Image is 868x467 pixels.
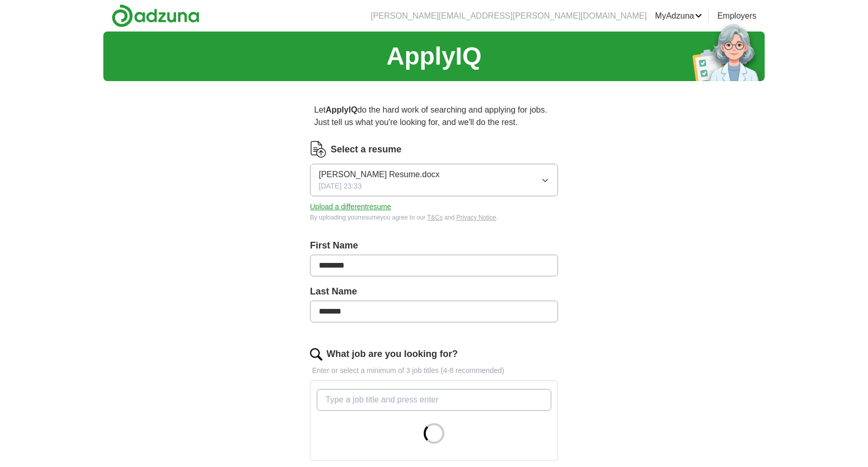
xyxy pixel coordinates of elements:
[310,141,327,158] img: CV Icon
[310,285,558,299] label: Last Name
[386,38,482,75] h1: ApplyIQ
[112,4,199,27] img: Adzuna logo
[655,10,703,22] a: MyAdzuna
[319,168,440,181] span: [PERSON_NAME] Resume.docx
[370,10,646,22] li: [PERSON_NAME][EMAIL_ADDRESS][PERSON_NAME][DOMAIN_NAME]
[319,181,362,192] span: [DATE] 23:33
[717,10,756,22] a: Employers
[310,164,558,196] button: [PERSON_NAME] Resume.docx[DATE] 23:33
[310,100,558,133] p: Let do the hard work of searching and applying for jobs. Just tell us what you're looking for, an...
[326,105,357,114] strong: ApplyIQ
[310,239,558,253] label: First Name
[456,214,496,221] a: Privacy Notice
[331,143,401,157] label: Select a resume
[310,365,558,376] p: Enter or select a minimum of 3 job titles (4-8 recommended)
[310,201,391,212] button: Upload a differentresume
[317,389,551,411] input: Type a job title and press enter
[310,348,322,361] img: search.png
[327,347,458,361] label: What job are you looking for?
[427,214,443,221] a: T&Cs
[310,213,558,222] div: By uploading your resume you agree to our and .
